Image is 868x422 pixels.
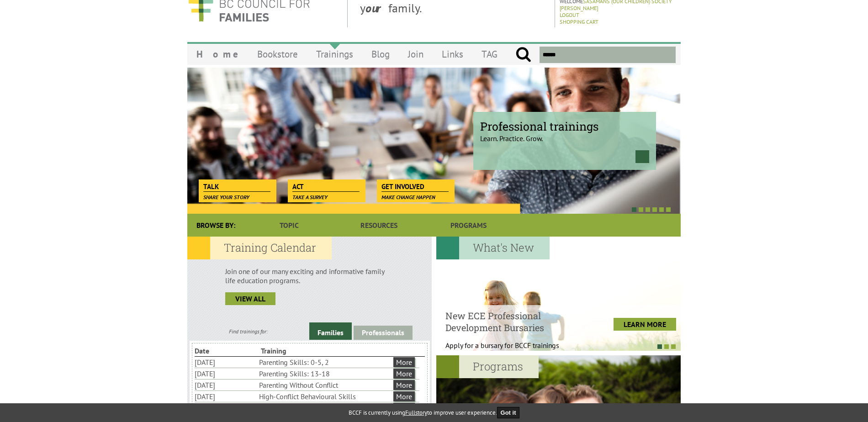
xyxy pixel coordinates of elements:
[195,380,257,390] li: [DATE]
[365,0,388,16] strong: our
[424,214,513,237] a: Programs
[433,43,472,65] a: Links
[203,194,249,200] span: Share your story
[614,318,676,331] a: LEARN MORE
[334,214,423,237] a: Resources
[436,355,539,378] h2: Programs
[259,368,392,379] li: Parenting Skills: 13-18
[309,322,352,340] a: Families
[292,194,328,200] span: Take a survey
[187,237,332,259] h2: Training Calendar
[259,391,392,402] li: High-Conflict Behavioural Skills
[225,267,394,285] p: Join one of our many exciting and informative family life education programs.
[497,407,520,418] button: Got it
[195,345,259,356] li: Date
[393,357,415,367] a: More
[354,326,413,340] a: Professionals
[480,126,649,143] p: Learn. Practice. Grow.
[393,391,415,401] a: More
[381,194,435,200] span: Make change happen
[445,310,582,333] h4: New ECE Professional Development Bursaries
[560,11,579,18] a: Logout
[195,391,257,402] li: [DATE]
[187,43,248,65] a: Home
[288,179,364,192] a: Act Take a survey
[445,341,582,359] p: Apply for a bursary for BCCF trainings West...
[259,357,392,368] li: Parenting Skills: 0-5, 2
[393,369,415,379] a: More
[259,402,392,413] li: Co-parenting/Divorce
[203,182,270,192] span: Talk
[472,43,507,65] a: TAG
[195,402,257,413] li: [DATE]
[515,47,531,63] input: Submit
[405,409,427,417] a: Fullstory
[381,182,449,192] span: Get Involved
[399,43,433,65] a: Join
[261,345,325,356] li: Training
[199,179,275,192] a: Talk Share your story
[195,368,257,379] li: [DATE]
[248,43,307,65] a: Bookstore
[225,292,275,305] a: view all
[393,380,415,390] a: More
[436,237,550,259] h2: What's New
[377,179,453,192] a: Get Involved Make change happen
[307,43,362,65] a: Trainings
[195,357,257,368] li: [DATE]
[244,214,334,237] a: Topic
[480,119,649,134] span: Professional trainings
[259,380,392,390] li: Parenting Without Conflict
[187,328,309,335] div: Find trainings for:
[393,403,415,413] a: More
[560,18,598,25] a: Shopping Cart
[292,182,360,192] span: Act
[362,43,399,65] a: Blog
[187,214,244,237] div: Browse By:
